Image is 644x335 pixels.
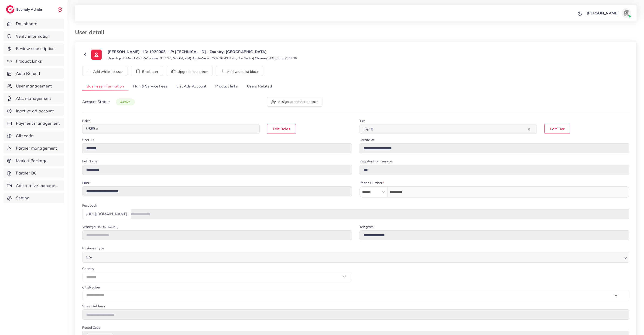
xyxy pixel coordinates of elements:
[587,10,619,16] p: [PERSON_NAME]
[82,99,135,105] p: Account Status:
[16,195,30,201] span: Setting
[82,224,118,229] label: What'[PERSON_NAME]
[622,8,631,18] img: avatar
[3,18,64,29] a: Dashboard
[16,158,48,164] span: Market Package
[82,159,97,164] label: Full Name
[131,66,163,76] button: Block user
[82,246,104,251] label: Business Type
[16,7,43,12] h2: Ecomdy Admin
[375,125,527,133] input: Search for option
[82,285,100,290] label: City/Region
[3,118,64,129] a: Payment management
[75,29,108,36] h3: User detail
[360,137,374,142] label: Create At
[94,253,622,261] input: Search for option
[82,118,90,123] label: Roles
[172,81,211,91] a: List Ads Account
[3,81,64,91] a: User management
[101,125,253,133] input: Search for option
[267,124,296,134] button: Edit Roles
[3,193,64,203] a: Setting
[82,81,128,91] a: Business Information
[16,46,55,52] span: Review subscription
[16,183,61,189] span: Ad creative management
[3,180,64,191] a: Ad creative management
[3,68,64,79] a: Auto Refund
[16,21,38,27] span: Dashboard
[82,181,90,185] label: Email
[3,168,64,178] a: Partner BC
[16,120,60,126] span: Payment management
[16,33,50,39] span: Verify information
[82,66,127,76] button: Add white list user
[16,95,51,101] span: ACL management
[85,254,93,261] span: N/A
[3,56,64,67] a: Product Links
[108,56,297,60] small: User Agent: Mozilla/5.0 (Windows NT 10.0; Win64; x64) AppleWebKit/537.36 (KHTML, like Gecko) Chro...
[96,128,98,130] button: Deselect USER
[6,5,14,13] img: logo
[360,224,373,229] label: Telegram
[128,81,172,91] a: Plan & Service Fees
[82,137,94,142] label: User ID
[16,108,54,114] span: Inactive ad account
[82,325,100,330] label: Postal Code
[360,181,384,185] label: Phone Number
[242,81,276,91] a: Users Related
[6,5,43,13] a: logoEcomdy Admin
[82,252,629,263] div: Search for option
[82,124,260,134] div: Search for option
[3,106,64,116] a: Inactive ad account
[216,66,263,76] button: Add white list block
[3,143,64,154] a: Partner management
[108,49,297,54] p: [PERSON_NAME] - ID: 1020003 - IP: [TECHNICAL_ID] - Country: [GEOGRAPHIC_DATA]
[267,97,322,107] button: Assign to another partner
[167,66,212,76] button: Upgrade to partner
[360,124,537,134] div: Search for option
[3,93,64,104] a: ACL management
[16,58,42,64] span: Product Links
[3,155,64,166] a: Market Package
[3,31,64,42] a: Verify information
[91,50,102,60] img: ic-user-info.36bf1079.svg
[16,83,52,89] span: User management
[528,126,530,132] button: Clear Selected
[82,209,131,219] div: [URL][DOMAIN_NAME]
[360,159,392,164] label: Register from service
[584,8,633,18] a: [PERSON_NAME]avatar
[82,266,94,271] label: Country
[16,145,57,151] span: Partner management
[116,98,135,105] span: active
[16,170,37,176] span: Partner BC
[16,133,33,139] span: Gift code
[3,43,64,54] a: Review subscription
[3,131,64,141] a: Gift code
[360,118,365,123] label: Tier
[211,81,242,91] a: Product links
[544,124,570,134] button: Edit Tier
[84,126,100,132] span: USER
[82,203,97,208] label: Facebook
[362,126,374,133] span: Tier 0
[82,304,105,308] label: Street Address
[16,70,40,77] span: Auto Refund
